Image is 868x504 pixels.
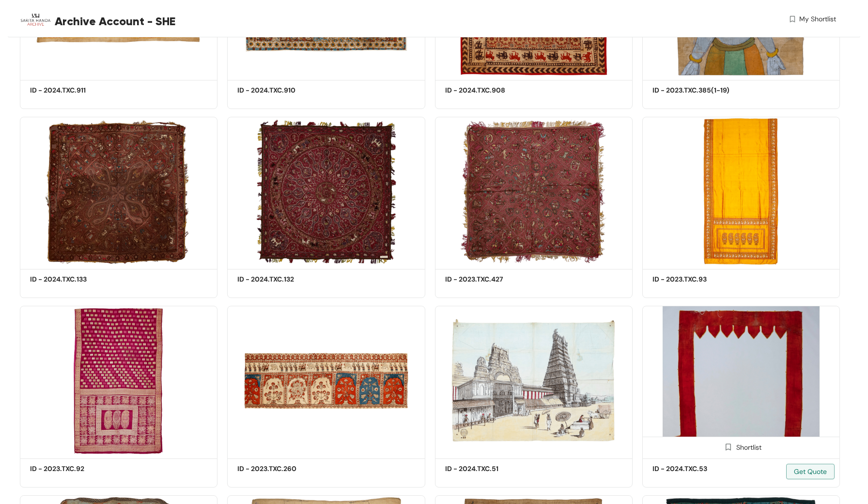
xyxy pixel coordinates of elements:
h5: ID - 2023.TXC.260 [237,464,320,474]
h5: ID - 2024.TXC.908 [445,85,527,95]
img: Buyer Portal [20,4,51,35]
h5: ID - 2024.TXC.910 [237,85,320,95]
h5: ID - 2023.TXC.93 [652,274,735,284]
img: b054bdc3-1932-4873-b447-772f39f80cb0 [642,117,840,266]
h5: ID - 2024.TXC.133 [30,274,112,284]
h5: ID - 2024.TXC.132 [237,274,320,284]
img: wishlist [788,14,797,24]
div: Shortlist [721,442,761,451]
h5: ID - 2023.TXC.92 [30,464,112,474]
span: Get Quote [794,466,827,477]
img: e0e4bbcd-2864-4e0a-b782-7da5c072b92b [227,117,425,266]
img: ac9206ff-bdbb-407a-852d-ad52c054e0f8 [227,306,425,455]
img: 2a0b41df-e5a2-46c2-9c4e-54d4badafeb5 [435,117,633,266]
img: e0f35025-2db8-47a3-9c5c-027ea3a57fe8 [435,306,633,455]
button: Get Quote [786,464,835,479]
span: Archive Account - SHE [55,13,175,30]
img: 8e5d08a0-187b-48d8-a054-10af07cab351 [642,306,840,455]
h5: ID - 2024.TXC.51 [445,464,527,474]
img: Shortlist [724,442,733,452]
h5: ID - 2023.TXC.427 [445,274,527,284]
img: d8d024b5-f1fd-4928-9c24-5e6f7916d32e [20,117,217,266]
span: My Shortlist [799,14,836,24]
h5: ID - 2024.TXC.911 [30,85,112,95]
h5: ID - 2023.TXC.385(1-19) [652,85,735,95]
img: 6a48cd7b-1a40-48a6-a144-bfe071dc3d2b [20,306,217,455]
h5: ID - 2024.TXC.53 [652,464,735,474]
